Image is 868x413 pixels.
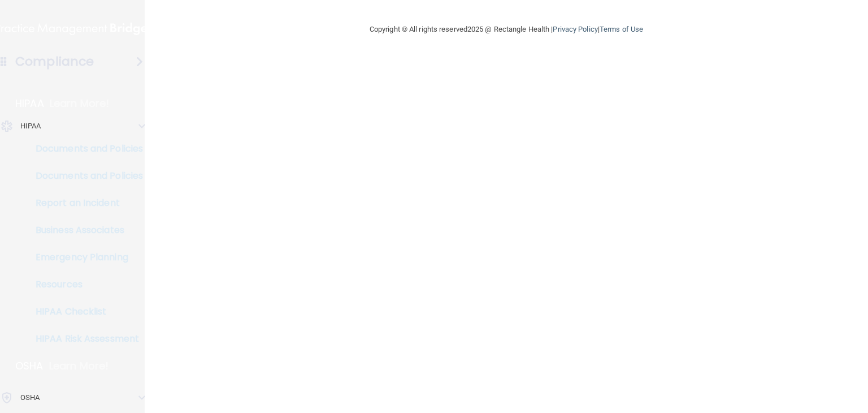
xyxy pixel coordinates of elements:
p: Resources [7,279,162,290]
a: Privacy Policy [553,25,597,33]
p: HIPAA Risk Assessment [7,333,162,345]
p: OSHA [20,391,40,405]
p: HIPAA [20,119,41,133]
p: Report an Incident [7,197,162,209]
a: Terms of Use [600,25,643,33]
p: Learn More! [49,359,109,373]
div: Copyright © All rights reserved 2025 @ Rectangle Health | | [300,11,713,48]
p: Learn More! [50,97,110,110]
p: Documents and Policies [7,170,162,182]
p: Emergency Planning [7,252,162,263]
p: Documents and Policies [7,143,162,154]
p: OSHA [15,359,44,373]
h4: Compliance [15,54,94,70]
p: HIPAA [15,97,44,110]
p: HIPAA Checklist [7,306,162,317]
p: Business Associates [7,225,162,236]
